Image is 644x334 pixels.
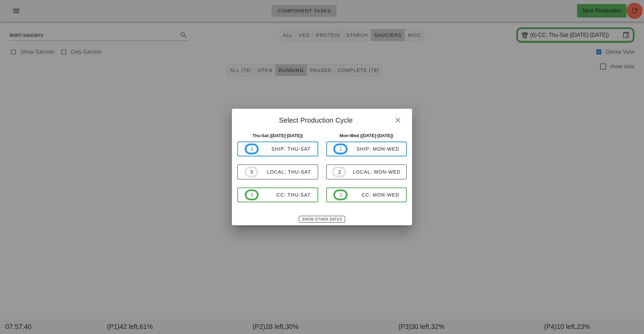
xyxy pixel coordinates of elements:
div: local: Mon-Wed [346,169,401,175]
div: local: Thu-Sat [258,169,311,175]
strong: Thu-Sat ([DATE]-[DATE]) [253,133,303,138]
span: 5 [250,168,253,176]
span: Show Other Dates [302,217,342,221]
div: CC: Thu-Sat [259,192,311,198]
button: Show Other Dates [299,216,345,223]
button: 2local: Mon-Wed [326,164,407,179]
span: 4 [251,145,253,153]
span: 3 [339,191,342,199]
button: 3CC: Mon-Wed [326,187,407,202]
div: Select Production Cycle [232,109,412,130]
span: 6 [251,191,253,199]
div: CC: Mon-Wed [348,192,400,198]
strong: Mon-Wed ([DATE]-[DATE]) [340,133,393,138]
button: 6CC: Thu-Sat [237,187,318,202]
button: 4ship: Thu-Sat [237,142,318,156]
span: 2 [338,168,340,176]
div: ship: Thu-Sat [259,146,311,152]
button: 5local: Thu-Sat [237,164,318,179]
span: 1 [339,145,342,153]
div: ship: Mon-Wed [348,146,400,152]
button: 1ship: Mon-Wed [326,142,407,156]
